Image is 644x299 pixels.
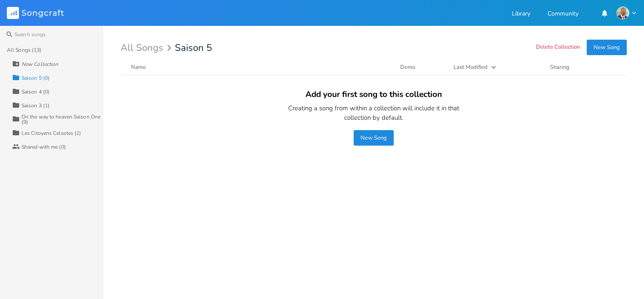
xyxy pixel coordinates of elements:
[22,62,58,67] div: New Collection
[277,103,471,122] div: Creating a song from within a collection will include it in that collection by default.
[548,11,579,18] a: Community
[536,44,580,51] button: Delete Collection
[454,63,488,71] div: Last Modified
[22,144,66,149] div: Shared with me (0)
[131,63,146,71] div: Name
[587,40,627,55] button: New Song
[616,6,629,19] img: NODJIBEYE CHERUBIN
[121,44,174,52] div: All Songs
[512,11,530,18] a: Library
[22,89,50,94] div: Saison 4 (0)
[22,114,103,125] div: On the way to heaven Saison One (9)
[305,89,442,100] h3: Add your first song to this collection
[400,63,443,72] div: Demo
[550,63,602,72] div: Sharing
[454,63,540,72] button: Last Modified
[175,43,212,53] span: Saison 5
[22,75,50,81] div: Saison 5 (0)
[22,131,81,136] div: Les Citoyens Celestes (1)
[354,130,394,146] button: New Song
[131,63,390,72] button: Name
[22,103,50,108] div: Saison 3 (1)
[7,47,41,53] div: All Songs (13)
